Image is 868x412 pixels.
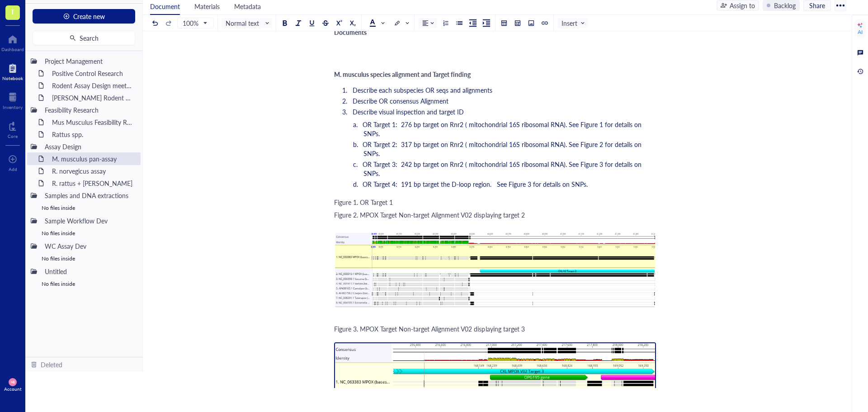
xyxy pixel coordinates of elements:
span: MB [10,380,14,384]
a: Inventory [3,90,23,110]
span: Figure 2. MPOX Target Non-target Alignment V02 displaying target 2 [334,210,525,219]
span: Document [150,2,180,11]
div: AI [858,28,863,36]
span: OR Target 1: 276 bp target on Rnr2 ( mitochondrial 16S ribosomal RNA). See Figure 1 for details o... [363,120,643,138]
div: Samples and DNA extractions [41,189,137,202]
div: R. rattus + [PERSON_NAME] [48,177,137,189]
span: Search [80,34,99,42]
div: Deleted [41,360,62,369]
span: Figure 1. OR Target 1 [334,198,393,207]
div: No files inside [27,202,141,214]
div: Rattus spp. [48,128,137,141]
div: Notebook [2,76,23,81]
div: Project Management [41,55,137,67]
div: Account [4,386,22,392]
span: M. musculus species alignment and Target finding [334,70,471,79]
span: Materials [194,2,220,11]
div: Core [8,133,18,139]
div: Backlog [774,0,796,10]
div: Positive Control Research [48,67,137,80]
div: No files inside [27,252,141,265]
span: Describe visual inspection and target ID [353,107,464,116]
div: WC Assay Dev [41,240,137,252]
span: Normal text [226,19,270,27]
a: Dashboard [1,32,24,52]
div: No files inside [27,278,141,290]
div: Sample Workflow Dev [41,214,137,227]
div: Untitled [41,265,137,278]
div: Feasibility Research [41,104,137,116]
span: OR Target 4: 191 bp target the D-loop region. See Figure 3 for details on SNPs. [363,180,588,189]
span: 100% [183,19,207,27]
span: Describe OR consensus Alignment [353,96,448,105]
span: Describe each subspecies OR seqs and alignments [353,85,492,95]
div: M. musculus pan-assay [48,152,137,165]
a: Notebook [2,61,23,81]
span: Metadata [234,2,261,11]
div: Mus Musculus Feasibility Research [48,116,137,128]
span: T [10,6,15,17]
button: Create new [33,9,135,24]
span: OR Target 3: 242 bp target on Rnr2 ( mitochondrial 16S ribosomal RNA). See Figure 3 for details o... [363,160,643,178]
div: Dashboard [1,47,24,52]
button: Search [33,31,135,45]
span: Insert [561,19,585,27]
div: Assay Design [41,140,137,153]
span: OR Target 2: 317 bp target on Rnr2 ( mitochondrial 16S ribosomal RNA). See Figure 2 for details o... [363,140,643,158]
div: Rodent Assay Design meeting_[DATE] [48,79,137,92]
div: No files inside [27,227,141,240]
div: Add [9,166,17,172]
div: Inventory [3,104,23,110]
a: Core [8,119,18,139]
span: Share [809,1,825,9]
img: genemod-experiment-image [334,232,656,308]
div: R. norvegicus assay [48,165,137,177]
div: Assign to [730,0,755,10]
span: Documents [334,28,367,37]
span: Create new [73,13,105,20]
span: Figure 3. MPOX Target Non-target Alignment V02 displaying target 3 [334,324,525,333]
div: [PERSON_NAME] Rodent Test Full Proposal [48,91,137,104]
